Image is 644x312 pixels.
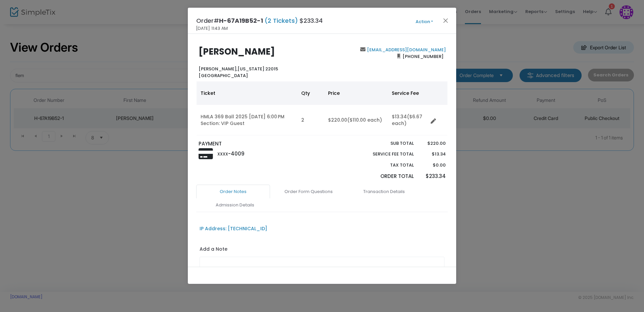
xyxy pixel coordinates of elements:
label: Add a Note [200,246,227,254]
p: $233.34 [420,173,445,180]
p: $13.34 [420,151,445,158]
span: ($6.67 each) [392,113,422,127]
span: XXXX [217,151,228,157]
span: [DATE] 11:43 AM [196,25,228,32]
p: Order Total [357,173,414,180]
th: Qty [297,81,324,105]
span: ($110.00 each) [347,117,382,123]
a: Transaction Details [347,185,421,199]
button: Close [441,16,450,25]
p: Tax Total [357,162,414,169]
h4: Order# $233.34 [196,16,323,25]
td: 2 [297,105,324,135]
th: Ticket [197,81,297,105]
div: IP Address: [TECHNICAL_ID] [200,225,267,232]
a: [EMAIL_ADDRESS][DOMAIN_NAME] [366,47,446,53]
p: PAYMENT [199,140,319,148]
p: $220.00 [420,140,445,147]
th: Price [324,81,388,105]
a: Order Notes [196,185,270,199]
td: HMLA 369 Ball 2025 [DATE] 6:00 PM Section: VIP Guest [197,105,297,135]
p: Service Fee Total [357,151,414,158]
td: $13.34 [388,105,428,135]
p: $0.00 [420,162,445,169]
span: [PERSON_NAME], [199,66,237,72]
a: Order Form Questions [272,185,345,199]
a: Admission Details [198,198,272,212]
b: [PERSON_NAME] [199,46,275,58]
p: Sub total [357,140,414,147]
span: -4009 [228,150,245,157]
span: [PHONE_NUMBER] [400,51,446,62]
th: Service Fee [388,81,428,105]
span: H-67A19B52-1 [219,16,263,25]
b: [US_STATE] 22015 [GEOGRAPHIC_DATA] [199,66,278,79]
span: (2 Tickets) [263,16,300,25]
div: Data table [197,81,447,135]
button: Action [404,18,444,25]
td: $220.00 [324,105,388,135]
